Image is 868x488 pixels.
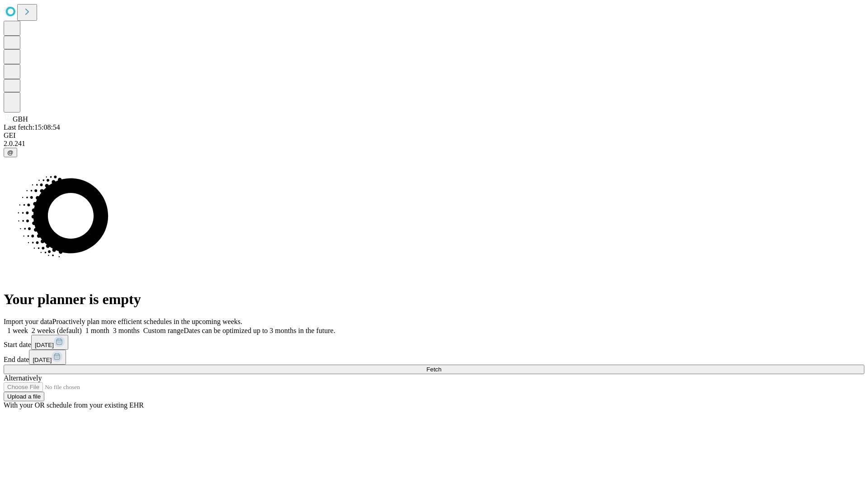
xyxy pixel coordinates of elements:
[13,115,28,123] span: GBH
[4,291,864,308] h1: Your planner is empty
[4,318,52,325] span: Import your data
[4,131,864,140] div: GEI
[33,357,52,363] span: [DATE]
[7,327,28,334] span: 1 week
[4,365,864,374] button: Fetch
[113,327,140,334] span: 3 months
[143,327,184,334] span: Custom range
[29,350,66,365] button: [DATE]
[4,123,60,131] span: Last fetch: 15:08:54
[35,342,54,348] span: [DATE]
[4,350,864,365] div: End date
[184,327,335,334] span: Dates can be optimized up to 3 months in the future.
[4,140,864,148] div: 2.0.241
[85,327,109,334] span: 1 month
[4,401,144,409] span: With your OR schedule from your existing EHR
[4,392,44,401] button: Upload a file
[4,335,864,350] div: Start date
[4,374,42,382] span: Alternatively
[32,327,82,334] span: 2 weeks (default)
[7,149,14,156] span: @
[426,366,441,373] span: Fetch
[31,335,68,350] button: [DATE]
[4,148,17,157] button: @
[52,318,242,325] span: Proactively plan more efficient schedules in the upcoming weeks.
